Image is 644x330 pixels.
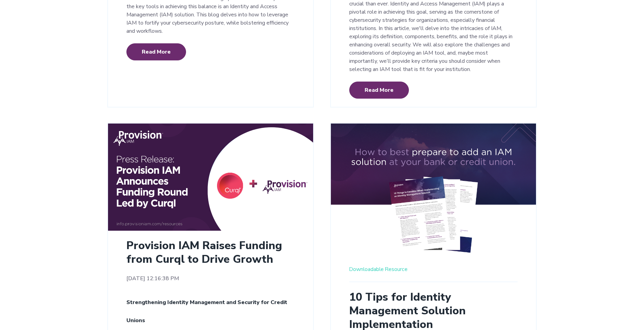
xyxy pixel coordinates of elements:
span: Strengthening Identity Management and Security for Credit Unions [126,299,287,324]
a: Provision IAM Raises Funding from Curql to Drive Growth [126,238,282,267]
a: Read More [349,82,409,99]
time: [DATE] 12:16:38 PM [126,274,295,283]
a: Read More [126,43,186,60]
a: Downloadable Resource [349,266,408,273]
img: Curql + Provision IAM [108,124,313,231]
